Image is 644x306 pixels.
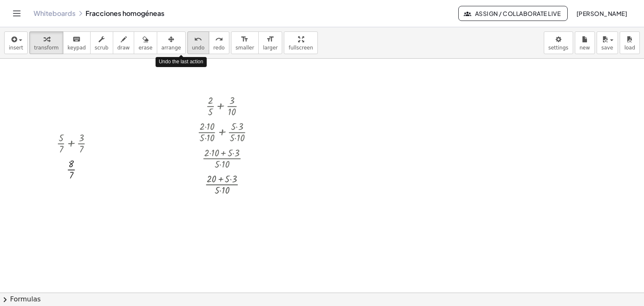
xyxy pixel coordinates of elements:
a: Whiteboards [34,9,75,18]
button: [PERSON_NAME] [569,6,634,21]
span: larger [263,45,278,51]
i: format_size [266,34,274,44]
span: settings [548,45,569,51]
button: insert [4,31,28,54]
i: redo [215,34,223,44]
button: new [575,31,595,54]
span: keypad [68,45,86,51]
button: settings [544,31,573,54]
button: erase [134,31,157,54]
i: keyboard [73,34,80,44]
button: undoundo [187,31,209,54]
i: undo [194,34,202,44]
button: keyboardkeypad [63,31,91,54]
button: arrange [157,31,186,54]
span: undo [192,45,205,51]
button: fullscreen [284,31,317,54]
button: save [597,31,618,54]
span: smaller [236,45,254,51]
button: redoredo [209,31,229,54]
button: draw [113,31,135,54]
span: redo [213,45,225,51]
button: Toggle navigation [10,7,23,20]
span: fullscreen [288,45,313,51]
span: erase [138,45,152,51]
span: new [579,45,590,51]
span: [PERSON_NAME] [576,10,627,17]
span: transform [34,45,59,51]
span: save [601,45,613,51]
button: load [620,31,640,54]
span: draw [117,45,130,51]
span: Assign / Collaborate Live [465,10,561,17]
span: load [624,45,635,51]
span: arrange [161,45,181,51]
span: insert [9,45,23,51]
button: format_sizesmaller [231,31,259,54]
button: Assign / Collaborate Live [458,6,568,21]
button: format_sizelarger [258,31,282,54]
i: format_size [241,34,249,44]
div: Undo the last action [156,57,207,67]
span: scrub [95,45,109,51]
button: transform [29,31,63,54]
button: scrub [90,31,113,54]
